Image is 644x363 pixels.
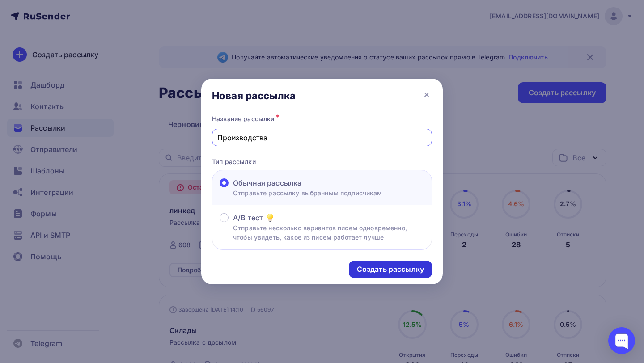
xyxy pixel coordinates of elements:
[212,157,432,166] p: Тип рассылки
[233,177,301,188] span: Обычная рассылка
[233,212,263,223] span: A/B тест
[357,264,424,274] div: Создать рассылку
[212,113,432,125] div: Название рассылки
[233,223,424,242] p: Отправьте несколько вариантов писем одновременно, чтобы увидеть, какое из писем работает лучше
[212,89,296,102] div: Новая рассылка
[217,132,427,143] input: Придумайте название рассылки
[233,188,382,198] p: Отправьте рассылку выбранным подписчикам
